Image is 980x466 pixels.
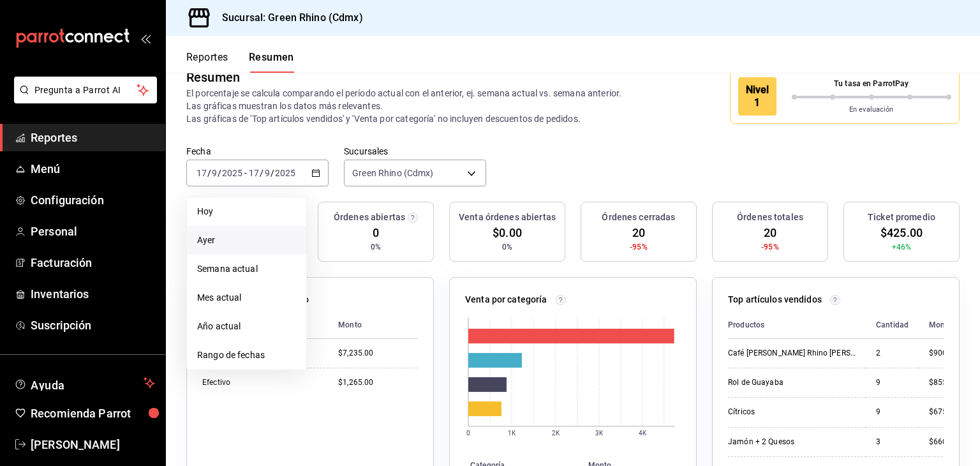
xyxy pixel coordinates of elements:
[764,224,776,241] span: 20
[197,234,296,247] span: Ayer
[31,436,155,453] span: [PERSON_NAME]
[271,168,274,178] span: /
[31,223,155,240] span: Personal
[792,105,952,116] p: En evaluación
[211,168,218,178] input: --
[371,241,381,253] span: 0%
[31,317,155,334] span: Suscripción
[186,51,228,73] button: Reportes
[140,33,151,43] button: open_drawer_menu
[761,241,779,253] span: -95%
[334,211,405,224] h3: Órdenes abiertas
[552,430,560,437] text: 2K
[34,84,137,97] span: Pregunta a Parrot AI
[373,224,379,241] span: 0
[31,375,138,391] span: Ayuda
[595,430,604,437] text: 3K
[929,377,958,388] div: $855.00
[919,312,958,339] th: Monto
[728,407,856,417] div: Cítricos
[728,348,856,359] div: Café [PERSON_NAME] Rhino [PERSON_NAME] 340GR
[344,147,486,156] label: Sucursales
[186,147,329,156] label: Fecha
[728,293,822,306] p: Top artículos vendidos
[876,377,909,388] div: 9
[338,377,418,388] div: $1,265.00
[31,192,155,209] span: Configuración
[197,320,296,333] span: Año actual
[197,349,296,362] span: Rango de fechas
[630,241,648,253] span: -95%
[197,262,296,276] span: Semana actual
[929,407,958,417] div: $675.00
[9,93,157,106] a: Pregunta a Parrot AI
[493,224,522,241] span: $0.00
[792,78,952,89] p: Tu tasa en ParrotPay
[264,168,271,178] input: --
[632,224,645,241] span: 20
[868,211,935,224] h3: Ticket promedio
[728,312,866,339] th: Productos
[866,312,919,339] th: Cantidad
[466,430,470,437] text: 0
[328,312,418,339] th: Monto
[186,68,240,87] div: Resumen
[244,168,247,178] span: -
[876,437,909,447] div: 3
[197,291,296,304] span: Mes actual
[274,168,296,178] input: ----
[31,285,155,303] span: Inventarios
[212,10,363,26] h3: Sucursal: Green Rhino (Cdmx)
[929,437,958,447] div: $660.00
[876,407,909,417] div: 9
[207,168,211,178] span: /
[459,211,556,224] h3: Venta órdenes abiertas
[338,348,418,359] div: $7,235.00
[639,430,647,437] text: 4K
[880,224,923,241] span: $425.00
[248,168,260,178] input: --
[508,430,516,437] text: 1K
[502,241,512,253] span: 0%
[197,205,296,218] span: Hoy
[602,211,675,224] h3: Órdenes cerradas
[892,241,912,253] span: +46%
[31,129,155,146] span: Reportes
[186,87,637,125] p: El porcentaje se calcula comparando el período actual con el anterior, ej. semana actual vs. sema...
[929,348,958,359] div: $900.00
[31,160,155,177] span: Menú
[737,211,803,224] h3: Órdenes totales
[738,77,776,116] div: Nivel 1
[876,348,909,359] div: 2
[352,167,433,179] span: Green Rhino (Cdmx)
[260,168,264,178] span: /
[728,437,856,447] div: Jamón + 2 Quesos
[31,254,155,271] span: Facturación
[14,77,157,103] button: Pregunta a Parrot AI
[186,51,294,73] div: navigation tabs
[221,168,243,178] input: ----
[249,51,294,73] button: Resumen
[465,293,547,306] p: Venta por categoría
[218,168,221,178] span: /
[31,405,155,422] span: Recomienda Parrot
[728,377,856,388] div: Rol de Guayaba
[202,377,318,388] div: Efectivo
[196,168,207,178] input: --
